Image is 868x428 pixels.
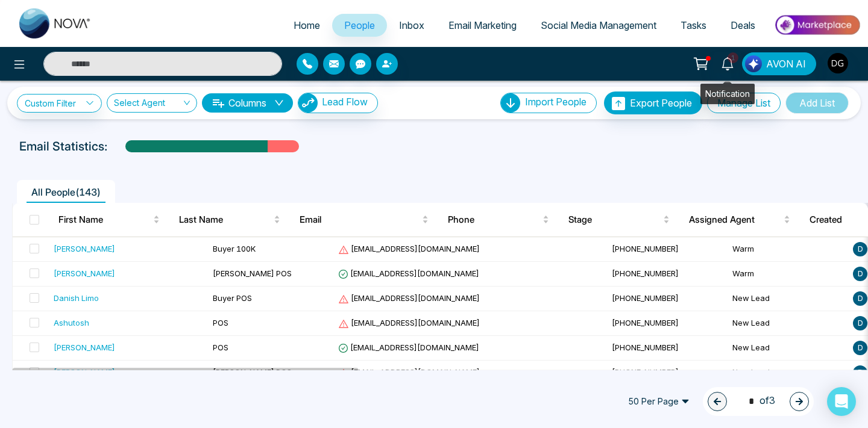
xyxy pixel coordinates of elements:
td: New Lead [728,311,848,336]
span: Social Media Management [541,19,656,31]
button: Export People [604,91,702,114]
th: First Name [49,203,169,237]
span: D [853,267,867,281]
a: Inbox [387,14,436,37]
div: Ashutosh [54,317,89,329]
span: Inbox [399,19,424,31]
span: 1 [728,52,738,63]
a: Deals [719,14,767,37]
th: Phone [438,203,559,237]
span: [EMAIL_ADDRESS][DOMAIN_NAME] [338,343,479,352]
span: Buyer POS [213,293,252,303]
span: First Name [58,212,151,227]
div: [PERSON_NAME] [54,341,115,353]
th: Last Name [169,203,290,237]
div: [PERSON_NAME] [54,267,115,279]
span: [PHONE_NUMBER] [612,244,679,253]
a: Lead FlowLead Flow [293,93,378,113]
span: [EMAIL_ADDRESS][DOMAIN_NAME] [338,293,480,303]
span: POS [213,318,228,327]
div: Open Intercom Messenger [827,387,856,416]
span: POS [213,343,228,352]
span: of 3 [741,393,775,409]
a: 1 [713,52,742,73]
span: Import People [525,96,587,108]
span: Lead Flow [322,96,368,108]
p: Email Statistics: [19,137,107,155]
td: Warm [728,237,848,262]
span: Last Name [179,212,271,227]
span: [EMAIL_ADDRESS][DOMAIN_NAME] [338,244,480,253]
a: People [332,14,387,37]
span: [EMAIL_ADDRESS][DOMAIN_NAME] [338,268,479,278]
span: [PERSON_NAME] POS [213,268,292,278]
div: Notification [700,84,755,104]
button: Columnsdown [202,93,293,113]
span: [PHONE_NUMBER] [612,318,679,327]
span: People [344,19,375,31]
span: D [853,316,867,330]
th: Stage [559,203,679,237]
span: [EMAIL_ADDRESS][DOMAIN_NAME] [338,367,480,377]
a: Email Marketing [436,14,529,37]
span: D [853,291,867,306]
img: Lead Flow [745,55,762,72]
a: Social Media Management [529,14,668,37]
span: 50 Per Page [620,392,698,411]
span: Deals [731,19,755,31]
img: Market-place.gif [773,11,861,39]
img: Nova CRM Logo [19,8,92,39]
span: Tasks [681,19,706,31]
span: Export People [630,97,692,109]
span: [EMAIL_ADDRESS][DOMAIN_NAME] [338,318,480,327]
th: Email [290,203,438,237]
a: Home [281,14,332,37]
span: D [853,365,867,380]
span: Home [294,19,320,31]
span: D [853,341,867,355]
span: AVON AI [766,57,806,71]
td: New Lead [728,361,848,385]
div: [PERSON_NAME] [54,243,115,255]
img: User Avatar [828,53,848,73]
div: Danish Limo [54,292,99,304]
th: Assigned Agent [679,203,800,237]
a: Custom Filter [17,94,102,113]
div: [PERSON_NAME] [54,366,115,378]
button: AVON AI [742,52,816,75]
span: Stage [568,212,661,227]
span: Buyer 100K [213,244,256,253]
span: down [274,98,284,108]
span: Assigned Agent [689,212,781,227]
td: Warm [728,262,848,287]
span: Phone [448,212,540,227]
td: New Lead [728,287,848,311]
span: All People ( 143 ) [27,186,105,198]
button: Lead Flow [298,93,378,113]
span: Email Marketing [448,19,517,31]
span: D [853,242,867,256]
span: Email [300,212,420,227]
span: [PHONE_NUMBER] [612,293,679,303]
a: Tasks [668,14,719,37]
img: Lead Flow [298,93,318,113]
span: [PHONE_NUMBER] [612,268,679,278]
span: [PHONE_NUMBER] [612,343,679,352]
span: [PHONE_NUMBER] [612,367,679,377]
td: New Lead [728,336,848,361]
